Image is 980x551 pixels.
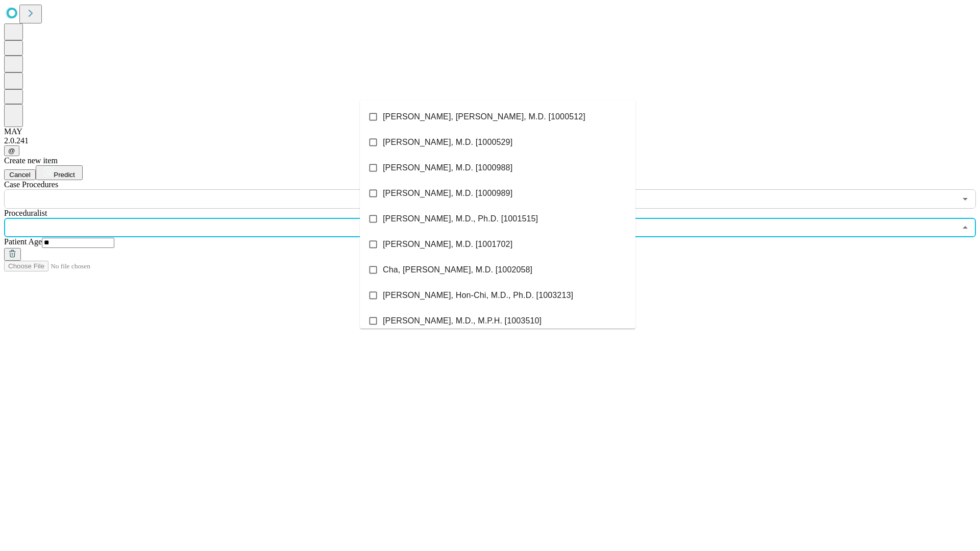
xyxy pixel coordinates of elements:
[9,171,31,179] span: Cancel
[4,156,58,165] span: Create new item
[4,180,58,189] span: Scheduled Procedure
[4,136,976,145] div: 2.0.241
[383,264,532,276] span: Cha, [PERSON_NAME], M.D. [1002058]
[54,171,75,179] span: Predict
[383,315,542,327] span: [PERSON_NAME], M.D., M.P.H. [1003510]
[383,289,573,302] span: [PERSON_NAME], Hon-Chi, M.D., Ph.D. [1003213]
[383,136,512,148] span: [PERSON_NAME], M.D. [1000529]
[383,187,512,199] span: [PERSON_NAME], M.D. [1000989]
[8,147,15,155] span: @
[4,145,19,156] button: @
[383,238,512,251] span: [PERSON_NAME], M.D. [1001702]
[4,169,36,180] button: Cancel
[383,213,538,225] span: [PERSON_NAME], M.D., Ph.D. [1001515]
[383,111,585,123] span: [PERSON_NAME], [PERSON_NAME], M.D. [1000512]
[4,209,47,217] span: Proceduralist
[4,237,42,246] span: Patient Age
[4,127,976,136] div: MAY
[36,165,83,180] button: Predict
[958,220,972,235] button: Close
[383,162,512,174] span: [PERSON_NAME], M.D. [1000988]
[958,192,972,206] button: Open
